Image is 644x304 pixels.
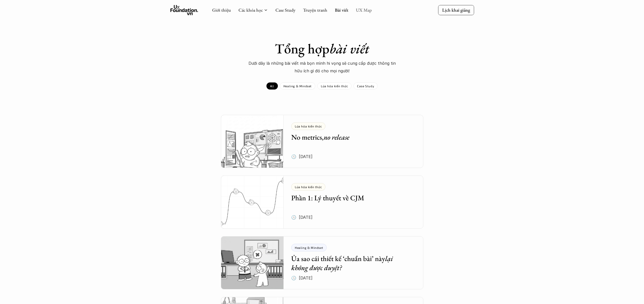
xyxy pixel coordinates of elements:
h1: Tổng hợp [234,40,411,57]
p: 🕔 [DATE] [291,213,313,221]
a: Case Study [354,82,378,90]
p: 🕔 [DATE] [291,274,313,282]
a: Bài viết [335,7,348,13]
p: Dưới dây là những bài viết mà bọn mình hi vọng sẽ cung cấp được thông tin hữu ích gì đó cho mọi n... [246,59,398,75]
p: 🕔 [DATE] [291,153,313,160]
em: bài viết [329,40,369,57]
a: Healing & Mindset [280,82,315,90]
a: Case Study [275,7,295,13]
p: Healing & Mindset [283,84,312,88]
p: Lịch khai giảng [442,7,470,13]
a: Giới thiệu [212,7,231,13]
p: All [270,84,274,88]
a: Healing & MindsetỦa sao cái thiết kế ‘chuẩn bài’ nàylại không được duyệt?🕔 [DATE] [221,236,423,289]
p: Case Study [357,84,374,88]
p: Lúa hóa kiến thức [295,124,322,128]
p: Healing & Mindset [295,246,323,249]
h5: No metrics, [291,133,408,142]
em: no release [324,133,349,142]
a: Lúa hóa kiến thứcPhần 1: Lý thuyết về CJM🕔 [DATE] [221,176,423,229]
p: Lúa hóa kiến thức [321,84,348,88]
a: UX Map [356,7,372,13]
a: Lúa hóa kiến thứcNo metrics,no release🕔 [DATE] [221,115,423,168]
h5: Phần 1: Lý thuyết về CJM [291,193,408,202]
a: Truyện tranh [303,7,327,13]
a: Lúa hóa kiến thức [317,82,351,90]
em: lại không được duyệt? [291,254,394,272]
h5: Ủa sao cái thiết kế ‘chuẩn bài’ này [291,254,408,272]
a: Các khóa học [238,7,263,13]
p: Lúa hóa kiến thức [295,185,322,189]
a: Lịch khai giảng [438,5,474,15]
